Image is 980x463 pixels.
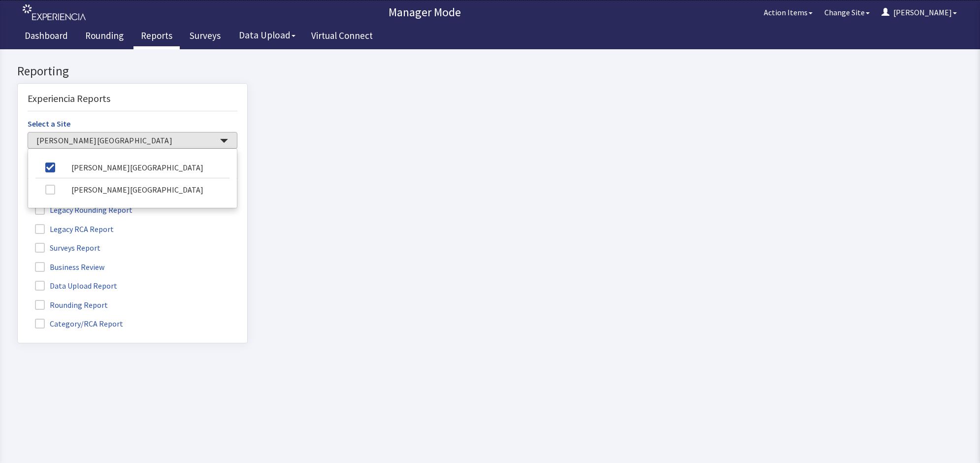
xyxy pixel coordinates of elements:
[17,25,75,49] a: Dashboard
[28,83,237,99] button: [PERSON_NAME][GEOGRAPHIC_DATA]
[28,154,142,166] label: Legacy Rounding Report
[78,25,131,49] a: Rounding
[28,230,127,242] label: Data Upload Report
[304,25,380,49] a: Virtual Connect
[28,68,70,80] label: Select a Site
[35,107,229,129] a: [PERSON_NAME][GEOGRAPHIC_DATA]
[233,26,301,44] button: Data Upload
[28,42,237,62] div: Experiencia Reports
[17,15,248,29] h2: Reporting
[28,173,124,186] label: Legacy RCA Report
[28,192,110,204] label: Surveys Report
[876,2,963,22] button: [PERSON_NAME]
[28,267,133,280] label: Category/RCA Report
[28,249,118,262] label: Rounding Report
[182,25,228,49] a: Surveys
[28,211,114,224] label: Business Review
[36,86,219,97] span: [PERSON_NAME][GEOGRAPHIC_DATA]
[91,4,758,20] p: Manager Mode
[758,2,818,22] button: Action Items
[133,25,180,49] a: Reports
[35,129,229,151] a: [PERSON_NAME][GEOGRAPHIC_DATA]
[23,4,86,21] img: experiencia_logo.png
[818,2,876,22] button: Change Site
